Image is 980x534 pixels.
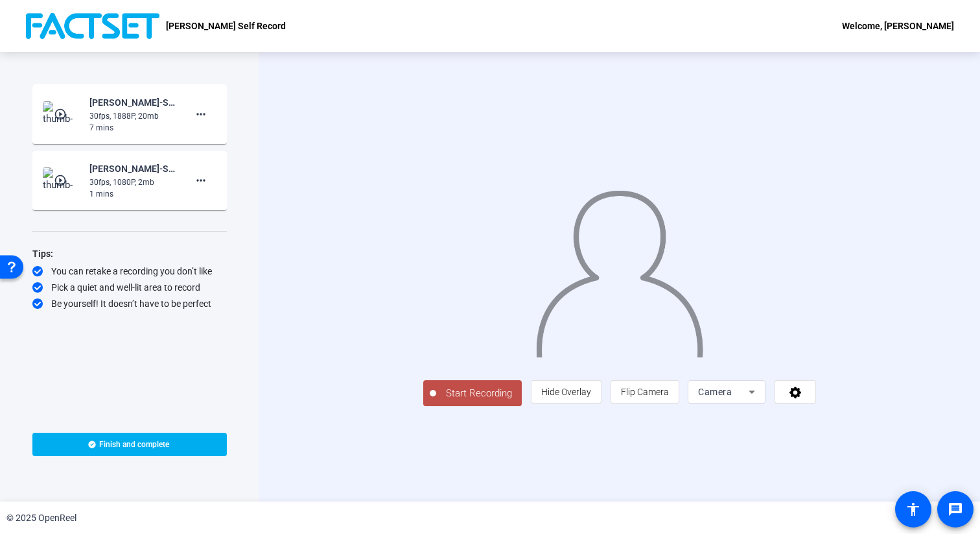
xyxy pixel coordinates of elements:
[698,387,732,397] span: Camera
[436,386,522,401] span: Start Recording
[43,167,81,193] img: thumb-nail
[32,297,227,310] div: Be yourself! It doesn’t have to be perfect
[43,101,81,127] img: thumb-nail
[54,108,69,121] mat-icon: play_circle_outline
[89,95,176,110] div: [PERSON_NAME]-Security Explanation Demo-[PERSON_NAME] Self Record-1759780208845-screen
[535,180,705,358] img: overlay
[531,380,601,404] button: Hide Overlay
[32,246,227,261] div: Tips:
[32,281,227,294] div: Pick a quiet and well-lit area to record
[89,176,176,188] div: 30fps, 1080P, 2mb
[948,502,963,517] mat-icon: message
[6,511,76,525] div: © 2025 OpenReel
[89,110,176,122] div: 30fps, 1888P, 20mb
[54,174,69,187] mat-icon: play_circle_outline
[89,188,176,200] div: 1 mins
[193,173,209,188] mat-icon: more_horiz
[32,265,227,278] div: You can retake a recording you don’t like
[541,387,591,397] span: Hide Overlay
[99,439,169,450] span: Finish and complete
[89,122,176,134] div: 7 mins
[905,502,921,517] mat-icon: accessibility
[193,106,209,122] mat-icon: more_horiz
[32,433,227,456] button: Finish and complete
[842,18,954,34] div: Welcome, [PERSON_NAME]
[26,13,159,39] img: OpenReel logo
[611,380,679,404] button: Flip Camera
[621,387,669,397] span: Flip Camera
[166,18,286,34] p: [PERSON_NAME] Self Record
[89,161,176,176] div: [PERSON_NAME]-Security Explanation Demo-[PERSON_NAME] Self Record-1759777141876-webcam
[423,380,522,406] button: Start Recording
